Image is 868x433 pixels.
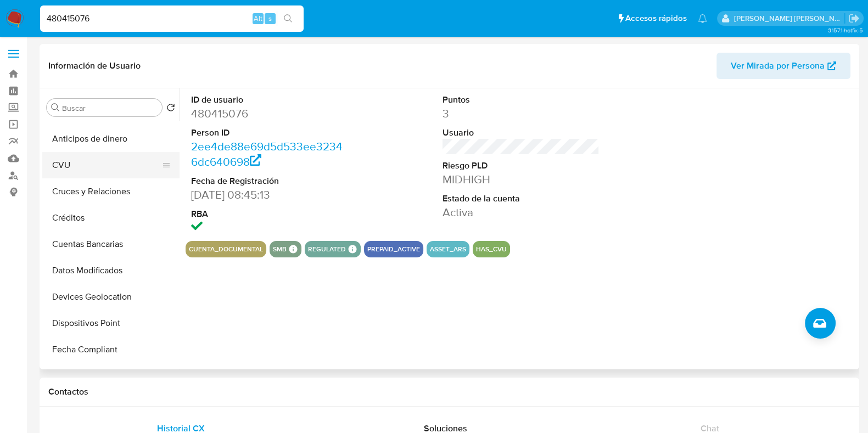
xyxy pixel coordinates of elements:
[254,13,262,24] span: Alt
[443,127,600,139] dt: Usuario
[42,178,180,205] button: Cruces y Relaciones
[42,205,180,231] button: Créditos
[731,53,825,79] span: Ver Mirada por Persona
[189,247,263,251] button: cuenta_documental
[191,94,348,106] dt: ID de usuario
[166,103,175,115] button: Volver al orden por defecto
[42,152,171,178] button: CVU
[48,386,850,397] h1: Contactos
[191,187,348,203] dd: [DATE] 08:45:13
[42,231,180,257] button: Cuentas Bancarias
[716,53,850,79] button: Ver Mirada por Persona
[42,284,180,310] button: Devices Geolocation
[443,172,600,187] dd: MIDHIGH
[698,14,707,23] a: Notificaciones
[476,247,507,251] button: has_cvu
[40,12,304,26] input: Buscar usuario o caso...
[42,363,180,389] button: Historial Riesgo PLD
[430,247,466,251] button: asset_ars
[191,208,348,220] dt: RBA
[443,106,600,121] dd: 3
[848,13,860,24] a: Salir
[191,175,348,187] dt: Fecha de Registración
[42,257,180,284] button: Datos Modificados
[191,106,348,121] dd: 480415076
[268,13,272,24] span: s
[277,11,299,26] button: search-icon
[42,310,180,336] button: Dispositivos Point
[443,94,600,106] dt: Puntos
[625,13,687,24] span: Accesos rápidos
[443,193,600,205] dt: Estado de la cuenta
[191,127,348,139] dt: Person ID
[42,126,180,152] button: Anticipos de dinero
[367,247,420,251] button: prepaid_active
[273,247,287,251] button: smb
[48,60,141,71] h1: Información de Usuario
[191,138,343,170] a: 2ee4de88e69d5d533ee32346dc640698
[734,13,845,24] p: noelia.huarte@mercadolibre.com
[443,205,600,220] dd: Activa
[443,160,600,172] dt: Riesgo PLD
[308,247,346,251] button: regulated
[42,336,180,363] button: Fecha Compliant
[51,103,60,112] button: Buscar
[62,103,158,113] input: Buscar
